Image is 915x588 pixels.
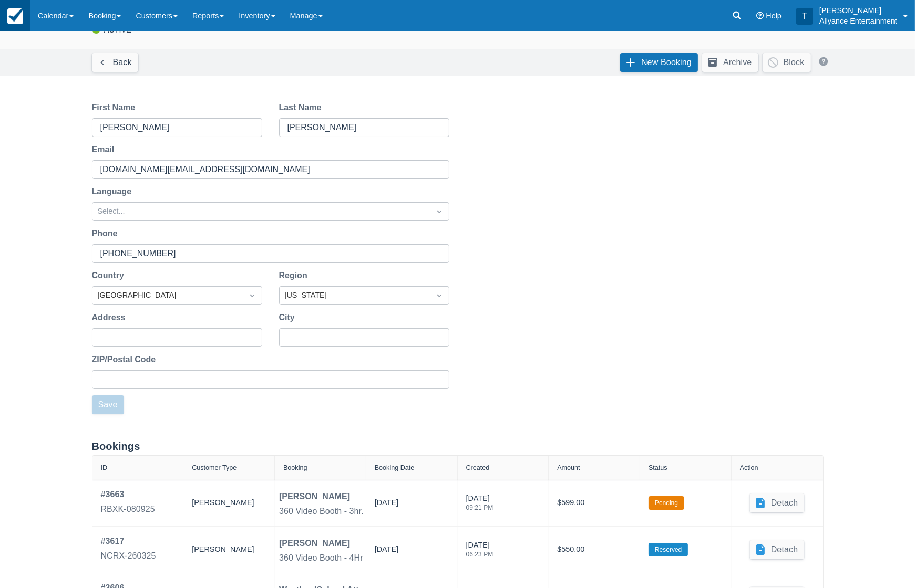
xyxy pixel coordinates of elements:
[247,290,258,301] span: Dropdown icon
[279,269,312,282] label: Region
[7,8,23,24] img: checkfront-main-nav-mini-logo.png
[192,488,266,518] div: [PERSON_NAME]
[756,12,764,19] i: Help
[192,464,237,471] div: Customer Type
[466,551,494,558] div: 06:23 PM
[649,464,667,471] div: Status
[750,540,805,559] button: Detach
[434,206,445,217] span: Dropdown icon
[466,540,494,564] div: [DATE]
[750,493,805,512] button: Detach
[192,535,266,564] div: [PERSON_NAME]
[649,496,684,510] label: Pending
[620,53,698,72] a: New Booking
[649,543,688,556] label: Reserved
[466,493,494,517] div: [DATE]
[101,535,156,548] div: # 3617
[101,503,155,516] div: RBXK-080925
[279,537,350,550] div: [PERSON_NAME]
[101,550,156,562] div: NCRX-260325
[92,311,130,324] label: Address
[92,53,138,72] a: Back
[101,535,156,564] a: #3617NCRX-260325
[279,552,394,564] div: 360 Video Booth - 4Hr Service
[819,5,897,16] p: [PERSON_NAME]
[92,143,119,156] label: Email
[375,464,415,471] div: Booking Date
[819,16,897,26] p: Allyance Entertainment
[92,185,136,198] label: Language
[279,505,394,518] div: 360 Video Booth - 3hr. Service
[92,440,824,453] div: Bookings
[796,8,813,25] div: T
[434,290,445,301] span: Dropdown icon
[466,505,494,511] div: 09:21 PM
[98,206,425,217] div: Select...
[279,311,299,324] label: City
[279,490,350,503] div: [PERSON_NAME]
[92,269,128,282] label: Country
[466,464,490,471] div: Created
[92,101,140,114] label: First Name
[763,53,811,72] button: Block
[101,488,155,501] div: # 3663
[101,464,108,471] div: ID
[702,53,758,72] button: Archive
[283,464,307,471] div: Booking
[557,464,580,471] div: Amount
[101,488,155,518] a: #3663RBXK-080925
[375,497,398,513] div: [DATE]
[557,535,631,564] div: $550.00
[766,12,782,20] span: Help
[92,227,122,240] label: Phone
[740,464,758,471] div: Action
[92,353,160,366] label: ZIP/Postal Code
[375,544,398,560] div: [DATE]
[279,101,326,114] label: Last Name
[557,488,631,518] div: $599.00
